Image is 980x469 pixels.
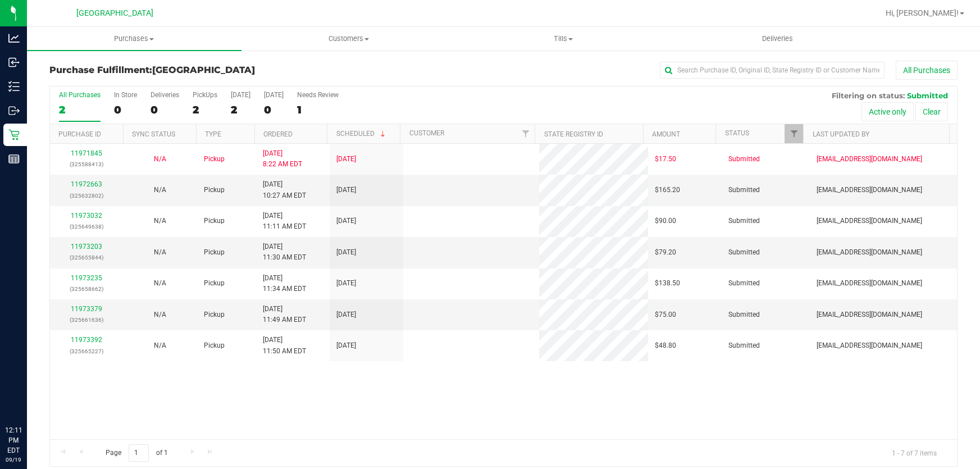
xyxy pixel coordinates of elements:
a: 11973392 [71,336,102,344]
span: [DATE] 11:50 AM EDT [263,335,306,356]
span: [DATE] 8:22 AM EDT [263,148,302,170]
inline-svg: Retail [8,129,20,140]
span: Not Applicable [154,186,166,194]
div: 0 [114,103,137,116]
span: Not Applicable [154,248,166,256]
button: Clear [915,102,948,121]
inline-svg: Reports [8,153,20,165]
span: [DATE] [336,278,356,289]
a: 11973032 [71,212,102,220]
inline-svg: Outbound [8,105,20,116]
a: Type [205,130,221,138]
a: Filter [785,124,803,143]
span: Page of 1 [96,444,177,462]
inline-svg: Analytics [8,33,20,44]
button: N/A [154,309,166,320]
span: Submitted [728,278,760,289]
span: Pickup [204,340,225,351]
span: $165.20 [655,185,680,195]
a: Scheduled [336,130,388,138]
span: [DATE] [336,340,356,351]
span: Submitted [728,247,760,258]
span: [EMAIL_ADDRESS][DOMAIN_NAME] [817,247,922,258]
a: 11973235 [71,274,102,282]
inline-svg: Inventory [8,81,20,92]
button: N/A [154,340,166,351]
a: Filter [516,124,535,143]
a: Tills [456,27,671,51]
div: [DATE] [231,91,250,99]
span: 1 - 7 of 7 items [883,444,946,461]
a: 11973203 [71,243,102,251]
inline-svg: Inbound [8,57,20,68]
span: $17.50 [655,154,676,165]
span: Not Applicable [154,341,166,349]
span: [EMAIL_ADDRESS][DOMAIN_NAME] [817,216,922,226]
button: N/A [154,247,166,258]
span: [EMAIL_ADDRESS][DOMAIN_NAME] [817,278,922,289]
span: Filtering on status: [832,91,905,100]
div: 2 [59,103,101,116]
span: [EMAIL_ADDRESS][DOMAIN_NAME] [817,154,922,165]
button: N/A [154,185,166,195]
a: 11973379 [71,305,102,313]
div: In Store [114,91,137,99]
div: All Purchases [59,91,101,99]
div: 2 [231,103,250,116]
span: [DATE] 11:34 AM EDT [263,273,306,294]
span: [GEOGRAPHIC_DATA] [76,8,153,18]
span: [DATE] 11:30 AM EDT [263,242,306,263]
a: Customers [241,27,456,51]
span: Pickup [204,154,225,165]
span: Purchases [27,34,241,44]
span: Not Applicable [154,217,166,225]
a: Deliveries [670,27,885,51]
span: [DATE] [336,216,356,226]
div: Needs Review [297,91,339,99]
button: All Purchases [896,61,958,80]
span: Not Applicable [154,311,166,318]
p: (325661636) [57,315,117,325]
p: (325632802) [57,190,117,201]
a: Sync Status [132,130,175,138]
span: Submitted [728,216,760,226]
span: Pickup [204,216,225,226]
p: (325655844) [57,252,117,263]
span: $79.20 [655,247,676,258]
a: 11971845 [71,149,102,157]
button: N/A [154,278,166,289]
span: $75.00 [655,309,676,320]
span: Submitted [728,309,760,320]
button: Active only [862,102,914,121]
span: $90.00 [655,216,676,226]
span: Submitted [728,154,760,165]
input: 1 [129,444,149,462]
span: Pickup [204,309,225,320]
button: N/A [154,216,166,226]
a: 11972663 [71,180,102,188]
span: Hi, [PERSON_NAME]! [886,8,959,17]
span: Tills [457,34,670,44]
a: Ordered [263,130,293,138]
p: (325588413) [57,159,117,170]
span: Submitted [907,91,948,100]
span: [EMAIL_ADDRESS][DOMAIN_NAME] [817,185,922,195]
a: Last Updated By [813,130,869,138]
a: State Registry ID [544,130,603,138]
p: (325649638) [57,221,117,232]
span: Deliveries [747,34,808,44]
a: Purchases [27,27,241,51]
span: [EMAIL_ADDRESS][DOMAIN_NAME] [817,309,922,320]
span: [DATE] 11:11 AM EDT [263,211,306,232]
span: Customers [242,34,455,44]
span: Submitted [728,185,760,195]
div: 0 [264,103,284,116]
p: 12:11 PM EDT [5,425,22,456]
a: Purchase ID [58,130,101,138]
p: (325665227) [57,346,117,357]
div: 2 [193,103,217,116]
span: [DATE] 10:27 AM EDT [263,179,306,201]
span: Submitted [728,340,760,351]
input: Search Purchase ID, Original ID, State Registry ID or Customer Name... [660,62,885,79]
span: Pickup [204,278,225,289]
